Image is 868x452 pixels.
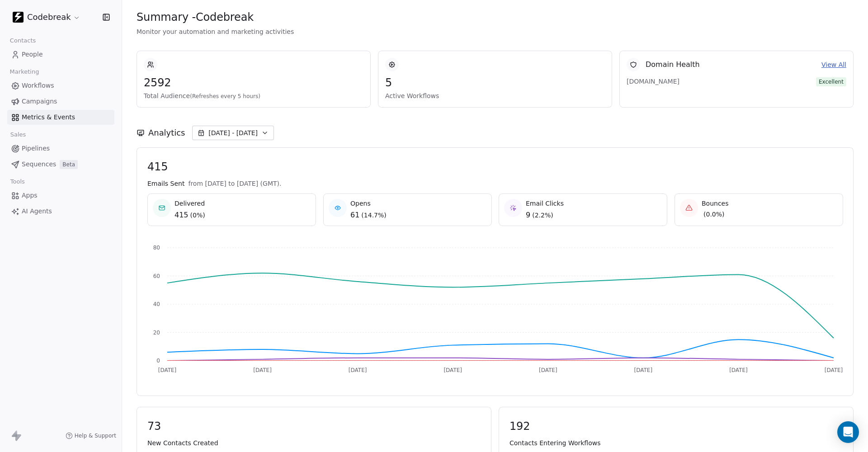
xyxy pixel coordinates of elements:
span: Pipelines [22,144,50,153]
span: Summary - Codebreak [137,10,254,24]
tspan: [DATE] [539,367,557,373]
span: 192 [509,419,843,433]
span: 5 [385,76,605,89]
tspan: [DATE] [253,367,272,373]
span: from [DATE] to [DATE] (GMT). [188,179,281,188]
span: Monitor your automation and marketing activities [137,27,854,36]
span: 9 [526,210,530,221]
span: Delivered [175,199,205,208]
tspan: 60 [153,273,160,279]
span: Help & Support [75,432,116,439]
span: Tools [6,175,28,188]
a: People [7,47,114,62]
tspan: 80 [153,245,160,251]
span: Excellent [816,77,846,86]
a: Campaigns [7,94,114,109]
span: ( 0.0% ) [703,210,725,219]
span: Workflows [22,81,54,90]
span: 61 [350,210,359,221]
tspan: 40 [153,301,160,307]
span: Opens [350,199,387,208]
a: Apps [7,188,114,203]
span: ( 0% ) [190,211,205,220]
span: Codebreak [27,11,71,23]
a: AI Agents [7,204,114,219]
span: Sequences [22,160,56,169]
a: Metrics & Events [7,110,114,125]
span: Contacts Entering Workflows [509,438,843,447]
span: Domain Health [646,59,700,70]
span: Active Workflows [385,91,605,100]
span: 415 [147,160,843,174]
div: Open Intercom Messenger [837,421,859,443]
img: Codebreak_Favicon.png [13,12,24,23]
span: [DOMAIN_NAME] [627,77,690,86]
a: Workflows [7,78,114,93]
span: Analytics [148,127,185,139]
span: Beta [60,160,78,169]
tspan: [DATE] [158,367,177,373]
span: Total Audience [144,91,363,100]
button: [DATE] - [DATE] [192,126,274,140]
span: 73 [147,419,481,433]
tspan: 0 [156,358,160,364]
a: Help & Support [66,432,116,439]
span: Marketing [6,65,43,79]
span: 2592 [144,76,363,89]
span: Apps [22,191,38,200]
tspan: [DATE] [729,367,748,373]
a: View All [821,60,846,70]
span: New Contacts Created [147,438,481,447]
tspan: [DATE] [825,367,843,373]
span: Campaigns [22,97,57,106]
tspan: 20 [153,330,160,336]
a: SequencesBeta [7,157,114,172]
tspan: [DATE] [634,367,653,373]
tspan: [DATE] [443,367,462,373]
span: People [22,50,43,59]
span: Bounces [702,199,729,208]
a: Pipelines [7,141,114,156]
span: Emails Sent [147,179,184,188]
span: ( 2.2% ) [532,211,553,220]
span: AI Agents [22,207,52,216]
span: Metrics & Events [22,113,75,122]
span: [DATE] - [DATE] [208,128,258,137]
span: (Refreshes every 5 hours) [190,93,260,99]
span: Email Clicks [526,199,564,208]
button: Codebreak [11,9,82,25]
span: ( 14.7% ) [361,211,386,220]
span: 415 [175,210,189,221]
span: Sales [6,128,30,141]
span: Contacts [6,34,40,47]
tspan: [DATE] [349,367,367,373]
